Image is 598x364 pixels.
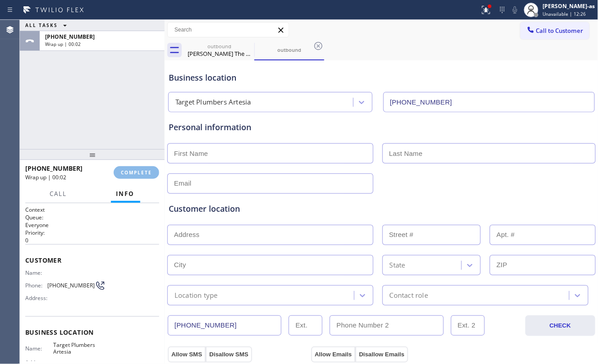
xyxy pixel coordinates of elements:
div: [PERSON_NAME] The Estate club [185,50,253,58]
div: Personal information [169,121,594,133]
input: First Name [167,143,373,164]
button: COMPLETE [114,166,159,179]
div: Business location [169,72,594,84]
input: Ext. 2 [451,315,485,336]
p: 0 [25,237,159,244]
div: Location type [175,290,218,300]
input: Last Name [382,143,596,164]
span: Info [116,190,135,198]
button: CHECK [525,315,595,336]
h1: Context [25,206,159,214]
input: City [167,255,373,275]
input: Address [167,225,373,245]
button: ALL TASKS [20,20,76,31]
div: David The Estate club [185,40,253,60]
button: Mute [509,4,521,16]
button: Allow SMS [168,346,206,363]
button: Disallow SMS [206,346,252,363]
button: Info [111,185,140,203]
span: Name: [25,269,53,276]
button: Disallow Emails [355,346,408,363]
span: Unavailable | 12:26 [543,11,586,17]
p: Everyone [25,221,159,229]
span: Phone: [25,282,47,289]
span: ALL TASKS [25,22,58,28]
span: Address: [25,295,53,301]
div: outbound [255,46,323,53]
span: Call to Customer [536,27,584,35]
div: Target Plumbers Artesia [175,97,251,108]
span: [PHONE_NUMBER] [47,282,95,289]
span: Customer [25,256,159,264]
span: Wrap up | 00:02 [25,173,66,181]
div: Contact role [390,290,428,300]
div: outbound [185,43,253,50]
input: Apt. # [490,225,595,245]
span: Name: [25,345,53,352]
input: Phone Number [383,92,595,112]
input: ZIP [490,255,595,275]
input: Street # [382,225,481,245]
span: Business location [25,328,159,337]
span: Wrap up | 00:02 [45,41,81,47]
div: State [390,260,405,270]
div: [PERSON_NAME]-as [543,2,595,10]
input: Phone Number 2 [330,315,443,336]
h2: Priority: [25,229,159,237]
span: Call [50,190,67,198]
h2: Queue: [25,214,159,221]
span: [PHONE_NUMBER] [25,164,83,173]
input: Search [168,23,289,37]
div: Customer location [169,203,594,215]
input: Ext. [289,315,322,336]
button: Allow Emails [311,346,355,363]
span: COMPLETE [121,169,152,176]
input: Phone Number [168,315,281,336]
button: Call [45,185,73,203]
button: Call to Customer [520,22,589,39]
span: Target Plumbers Artesia [53,341,106,355]
span: [PHONE_NUMBER] [45,33,95,41]
input: Email [167,173,373,194]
